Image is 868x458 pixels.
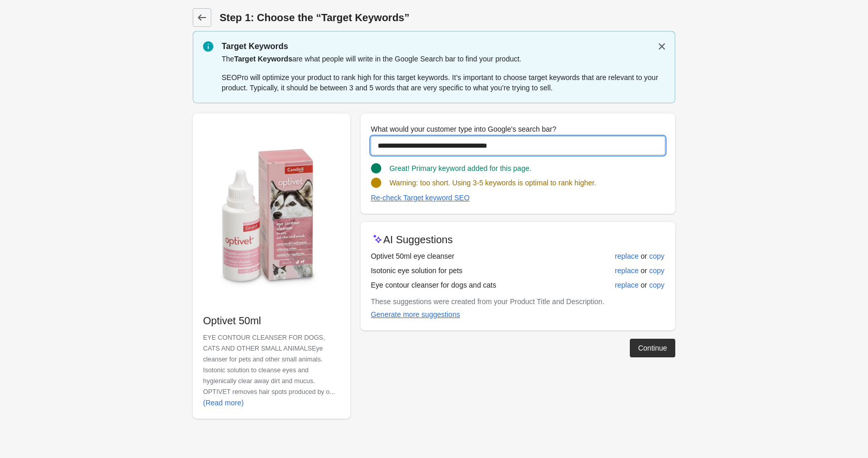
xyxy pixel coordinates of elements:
div: Generate more suggestions [371,310,460,319]
div: Continue [638,344,667,352]
img: 5123.jpg [203,124,340,303]
span: The are what people will write in the Google Search bar to find your product. [222,55,521,63]
span: or [639,280,649,290]
h1: Step 1: Choose the “Target Keywords” [220,10,675,25]
button: copy [645,276,669,294]
div: copy [649,252,664,260]
td: Eye contour cleanser for dogs and cats [371,278,582,292]
label: What would your customer type into Google's search bar? [371,124,556,134]
button: copy [645,247,669,265]
span: Warning: too short. Using 3-5 keywords is optimal to rank higher. [390,179,596,187]
div: copy [649,266,664,275]
p: Optivet 50ml [203,313,340,328]
span: EYE CONTOUR CLEANSER FOR DOGS, CATS AND OTHER SMALL ANIMALSEye cleanser for pets and other small ... [203,334,335,407]
div: replace [615,266,639,275]
div: replace [615,252,639,260]
button: replace [611,261,643,280]
td: Isotonic eye solution for pets [371,263,582,278]
button: replace [611,247,643,265]
button: Generate more suggestions [367,305,464,324]
p: Target Keywords [222,40,665,53]
span: or [639,251,649,261]
span: or [639,265,649,276]
span: SEOPro will optimize your product to rank high for this target keywords. It’s important to choose... [222,73,658,92]
div: Re-check Target keyword SEO [371,194,470,202]
div: replace [615,281,639,289]
div: (Read more) [203,399,244,407]
td: Optivet 50ml eye cleanser [371,249,582,263]
span: These suggestions were created from your Product Title and Description. [371,297,605,306]
span: Target Keywords [234,55,292,63]
span: Great! Primary keyword added for this page. [390,164,532,172]
p: AI Suggestions [383,232,453,247]
button: Re-check Target keyword SEO [367,188,474,207]
button: Continue [630,339,675,357]
button: copy [645,261,669,280]
button: (Read more) [199,393,248,412]
div: copy [649,281,664,289]
button: replace [611,276,643,294]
